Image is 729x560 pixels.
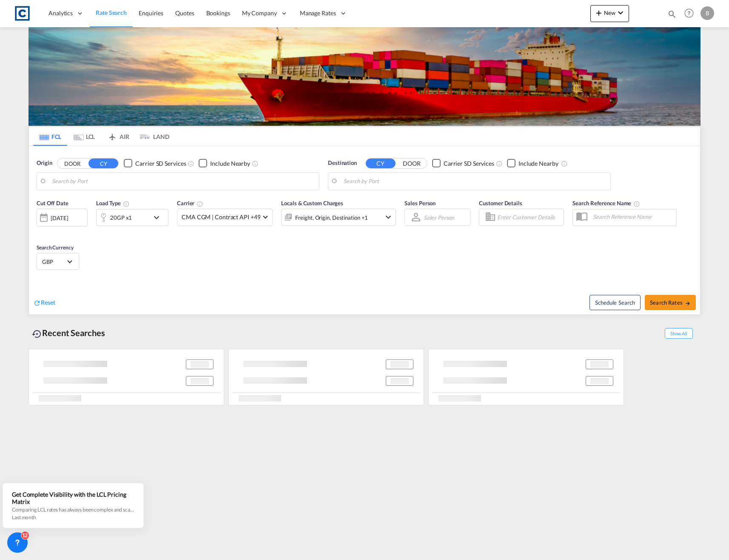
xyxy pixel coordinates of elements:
[295,212,368,223] div: Freight Origin Destination Factory Stuffing
[188,160,194,167] md-icon: Unchecked: Search for CY (Container Yard) services for all selected carriers.Checked : Search for...
[96,9,127,16] span: Rate Search
[210,159,250,168] div: Include Nearby
[37,226,43,237] md-datepicker: Select
[590,5,629,22] button: icon-plus 400-fgNewicon-chevron-down
[139,9,163,17] span: Enquiries
[37,200,68,206] span: Cut Off Date
[497,211,561,223] input: Enter Customer Details
[175,9,194,17] span: Quotes
[32,329,42,339] md-icon: icon-backup-restore
[51,214,68,222] div: [DATE]
[281,209,396,226] div: Freight Origin Destination Factory Stuffingicon-chevron-down
[633,201,640,207] md-icon: Your search will be saved by the below given name
[615,8,626,18] md-icon: icon-chevron-down
[507,159,558,168] md-checkbox: Checkbox No Ink
[57,158,87,168] button: DOOR
[281,200,343,206] span: Locals & Custom Charges
[496,160,503,167] md-icon: Unchecked: Search for CY (Container Yard) services for all selected carriers.Checked : Search for...
[650,299,691,306] span: Search Rates
[13,4,32,23] img: 1fdb9190129311efbfaf67cbb4249bed.jpeg
[96,209,168,226] div: 20GP x1icon-chevron-down
[242,9,277,17] span: My Company
[37,159,52,167] span: Origin
[135,127,169,146] md-tab-item: LAND
[685,300,691,306] md-icon: icon-arrow-right
[343,175,606,188] input: Search by Port
[124,159,186,168] md-checkbox: Checkbox No Ink
[67,127,101,146] md-tab-item: LCL
[479,200,522,206] span: Customer Details
[665,328,693,339] span: Show All
[101,127,135,146] md-tab-item: AIR
[432,159,494,168] md-checkbox: Checkbox No Ink
[206,9,230,17] span: Bookings
[404,200,436,206] span: Sales Person
[110,212,132,223] div: 20GP x1
[444,159,494,168] div: Carrier SD Services
[28,323,108,342] div: Recent Searches
[594,8,604,18] md-icon: icon-plus 400-fg
[383,212,393,222] md-icon: icon-chevron-down
[37,209,88,226] div: [DATE]
[28,27,701,126] img: LCL+%26+FCL+BACKGROUND.png
[42,258,66,266] span: GBP
[29,146,700,314] div: Origin DOOR CY Checkbox No InkUnchecked: Search for CY (Container Yard) services for all selected...
[41,299,55,306] span: Reset
[135,159,186,168] div: Carrier SD Services
[397,158,427,168] button: DOOR
[572,200,640,206] span: Search Reference Name
[48,9,73,17] span: Analytics
[151,212,166,223] md-icon: icon-chevron-down
[328,159,357,167] span: Destination
[423,211,455,223] md-select: Sales Person
[33,127,67,146] md-tab-item: FCL
[701,6,714,20] div: B
[252,160,259,167] md-icon: Unchecked: Ignores neighbouring ports when fetching rates.Checked : Includes neighbouring ports w...
[682,6,701,21] div: Help
[33,127,169,146] md-pagination-wrapper: Use the left and right arrow keys to navigate between tabs
[518,159,558,168] div: Include Nearby
[594,9,626,16] span: New
[589,295,641,310] button: Note: By default Schedule search will only considerorigin ports, destination ports and cut off da...
[107,132,117,138] md-icon: icon-airplane
[33,299,41,307] md-icon: icon-refresh
[33,298,55,308] div: icon-refreshReset
[667,9,677,19] md-icon: icon-magnify
[645,295,696,310] button: Search Ratesicon-arrow-right
[88,158,118,168] button: CY
[37,244,74,251] span: Search Currency
[667,9,677,22] div: icon-magnify
[182,213,260,221] span: CMA CGM | Contract API +49
[682,6,696,20] span: Help
[96,200,130,206] span: Load Type
[52,175,315,188] input: Search by Port
[199,159,250,168] md-checkbox: Checkbox No Ink
[41,255,74,268] md-select: Select Currency: £ GBPUnited Kingdom Pound
[300,9,336,17] span: Manage Rates
[561,160,568,167] md-icon: Unchecked: Ignores neighbouring ports when fetching rates.Checked : Includes neighbouring ports w...
[177,200,203,206] span: Carrier
[366,158,396,168] button: CY
[589,210,676,223] input: Search Reference Name
[196,201,203,207] md-icon: The selected Trucker/Carrierwill be displayed in the rate results If the rates are from another f...
[123,201,130,207] md-icon: icon-information-outline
